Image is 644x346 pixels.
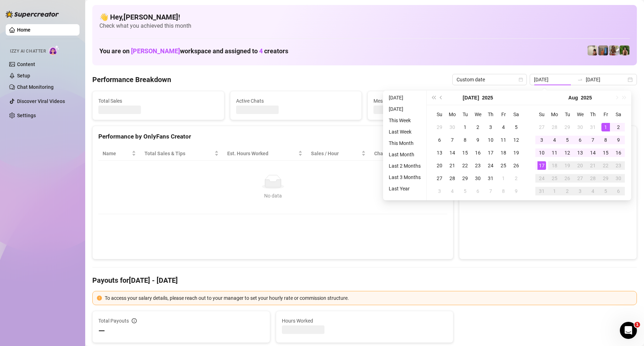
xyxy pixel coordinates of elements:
[620,45,629,55] img: Nathaniel
[99,22,630,30] span: Check what you achieved this month
[457,74,523,85] span: Custom date
[311,150,360,157] span: Sales / Hour
[17,113,36,118] a: Settings
[577,77,583,82] span: to
[634,322,640,328] span: 1
[577,77,583,82] span: swap-right
[99,12,630,22] h4: 👋 Hey, [PERSON_NAME] !
[131,47,180,55] span: [PERSON_NAME]
[17,98,65,104] a: Discover Viral Videos
[17,84,54,90] a: Chat Monitoring
[588,45,597,55] img: Ralphy
[49,45,60,55] img: AI Chatter
[10,48,46,55] span: Izzy AI Chatter
[519,77,523,82] span: calendar
[98,132,447,141] div: Performance by OnlyFans Creator
[6,11,59,18] img: logo-BBDzfeDw.svg
[17,27,31,33] a: Home
[98,97,218,105] span: Total Sales
[236,97,356,105] span: Active Chats
[103,150,130,157] span: Name
[105,192,440,200] div: No data
[98,147,140,161] th: Name
[282,317,448,325] span: Hours Worked
[598,45,608,55] img: Wayne
[144,150,213,157] span: Total Sales & Tips
[92,75,171,85] h4: Performance Breakdown
[586,76,626,83] input: End date
[259,47,263,55] span: 4
[92,275,637,285] h4: Payouts for [DATE] - [DATE]
[140,147,223,161] th: Total Sales & Tips
[97,296,102,301] span: exclamation-circle
[105,294,632,302] div: To access your salary details, please reach out to your manager to set your hourly rate or commis...
[465,132,631,141] div: Sales by OnlyFans Creator
[98,325,105,337] span: —
[17,61,35,67] a: Content
[534,76,574,83] input: Start date
[132,318,137,323] span: info-circle
[98,317,129,325] span: Total Payouts
[620,322,637,339] iframe: Intercom live chat
[227,150,296,157] div: Est. Hours Worked
[17,73,30,79] a: Setup
[374,150,438,157] span: Chat Conversion
[307,147,370,161] th: Sales / Hour
[99,47,288,55] h1: You are on workspace and assigned to creators
[370,147,448,161] th: Chat Conversion
[373,97,493,105] span: Messages Sent
[609,45,619,55] img: Nathaniel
